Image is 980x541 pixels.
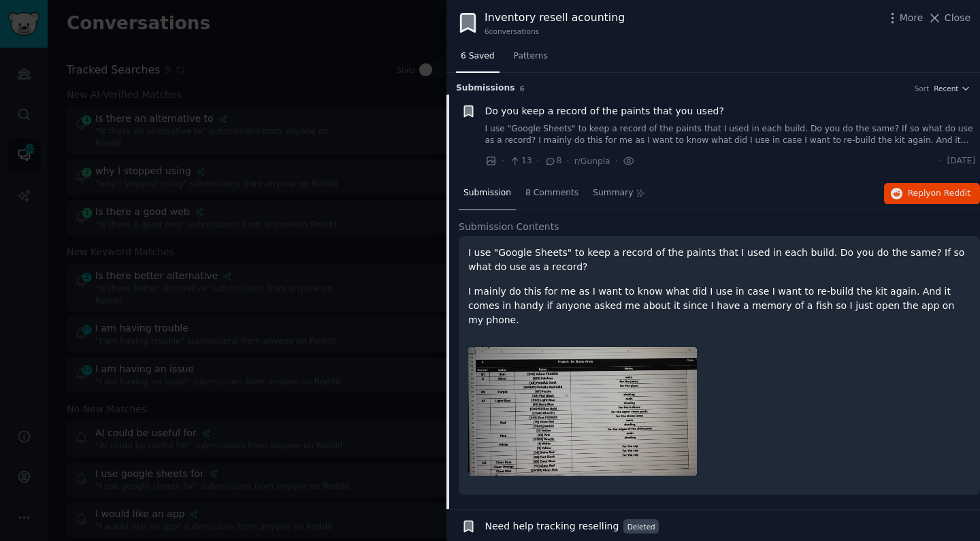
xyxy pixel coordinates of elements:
[525,187,578,199] span: 8 Comments
[461,50,495,63] span: 6 Saved
[514,50,548,63] span: Patterns
[934,84,958,93] span: Recent
[934,84,970,93] button: Recent
[537,154,540,168] span: ·
[623,519,659,534] span: Deleted
[485,123,976,147] a: I use "Google Sheets" to keep a record of the paints that I used in each build. Do you do the sam...
[520,84,525,93] span: 6
[940,155,943,167] span: ·
[574,157,610,166] span: r/Gunpla
[566,154,569,168] span: ·
[456,46,500,73] a: 6 Saved
[468,347,697,476] img: Do you keep a record of the paints that you used?
[593,187,633,199] span: Summary
[928,11,970,25] button: Close
[468,284,970,327] p: I mainly do this for me as I want to know what did I use in case I want to re-build the kit again...
[885,11,924,25] button: More
[509,155,532,167] span: 13
[485,27,625,36] div: 6 conversation s
[884,183,980,205] button: Replyon Reddit
[463,187,511,199] span: Submission
[915,84,930,93] div: Sort
[544,155,561,167] span: 8
[459,220,559,234] span: Submission Contents
[485,104,724,118] a: Do you keep a record of the paints that you used?
[931,188,970,198] span: on Reddit
[502,154,504,168] span: ·
[900,11,924,25] span: More
[908,188,970,200] span: Reply
[947,155,975,167] span: [DATE]
[615,154,618,168] span: ·
[945,11,970,25] span: Close
[456,82,515,95] span: Submission s
[509,46,553,73] a: Patterns
[468,246,970,274] p: I use "Google Sheets" to keep a record of the paints that I used in each build. Do you do the sam...
[485,10,625,27] div: Inventory resell acounting
[485,519,619,534] a: Need help tracking reselling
